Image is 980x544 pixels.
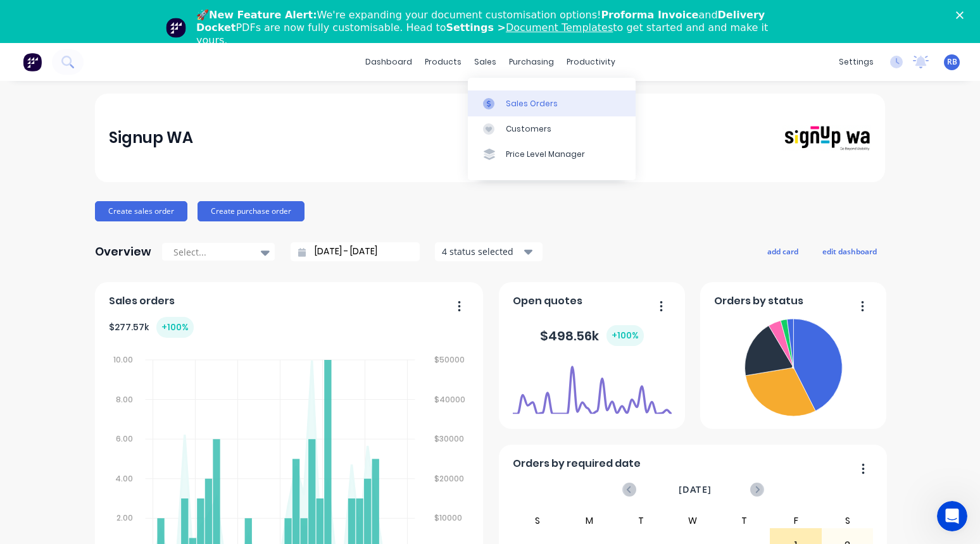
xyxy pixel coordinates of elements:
b: Settings > [446,22,613,34]
a: Price Level Manager [468,142,636,167]
a: Customers [468,116,636,142]
div: $ 498.56k [540,325,644,346]
div: F [770,513,822,528]
div: Close [956,11,969,19]
span: RB [947,56,957,68]
div: Signup WA [109,125,193,151]
b: New Feature Alert: [209,9,317,21]
div: 🚀 We're expanding your document customisation options! and PDFs are now fully customisable. Head ... [196,9,794,47]
div: purchasing [503,53,560,71]
tspan: $10000 [435,512,463,523]
div: settings [832,53,880,71]
b: Delivery Docket [196,9,765,34]
img: Profile image for Team [166,18,186,38]
span: [DATE] [679,483,712,497]
a: Sales Orders [468,90,636,116]
img: Signup WA [782,125,871,152]
div: Overview [95,239,151,264]
button: add card [759,243,807,259]
tspan: $20000 [435,473,465,484]
tspan: 4.00 [115,473,132,484]
div: productivity [560,53,622,71]
tspan: 2.00 [116,512,132,523]
span: Orders by status [714,294,803,309]
tspan: 8.00 [115,393,132,404]
tspan: $50000 [435,354,465,365]
button: Create purchase order [198,201,305,221]
a: Document Templates [506,22,613,34]
div: 4 status selected [442,245,522,258]
div: + 100 % [156,317,194,338]
div: $ 277.57k [109,317,194,338]
b: Proforma Invoice [601,9,698,21]
div: T [719,513,770,528]
div: sales [468,53,503,71]
button: edit dashboard [814,243,885,259]
button: 4 status selected [435,242,543,261]
button: Create sales order [95,201,187,221]
div: Price Level Manager [506,149,585,160]
div: products [418,53,468,71]
div: W [667,513,719,528]
div: Customers [506,123,551,135]
a: dashboard [359,53,418,71]
img: Factory [23,53,42,71]
tspan: 10.00 [113,354,132,365]
iframe: Intercom live chat [937,501,967,531]
span: Sales orders [109,294,175,309]
tspan: $40000 [435,393,466,404]
div: S [822,513,874,528]
div: S [512,513,564,528]
div: T [615,513,667,528]
tspan: $30000 [435,433,465,444]
div: Sales Orders [506,98,558,109]
tspan: 6.00 [115,433,132,444]
span: Open quotes [513,294,582,309]
div: + 100 % [606,325,644,346]
div: M [563,513,615,528]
